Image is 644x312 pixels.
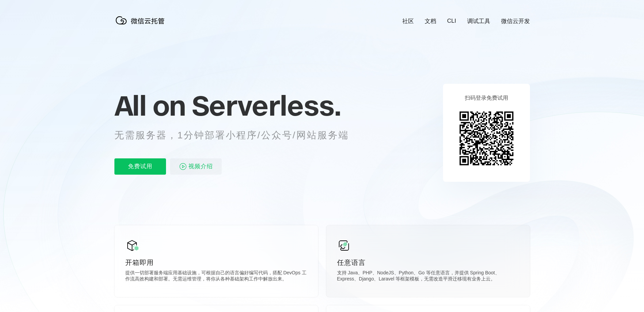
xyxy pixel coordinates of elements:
[114,89,185,122] span: All on
[114,14,169,27] img: 微信云托管
[192,89,341,122] span: Serverless.
[337,270,519,284] p: 支持 Java、PHP、NodeJS、Python、Go 等任意语言，并提供 Spring Boot、Express、Django、Laravel 等框架模板，无需改造平滑迁移现有业务上云。
[114,129,362,142] p: 无需服务器，1分钟部署小程序/公众号/网站服务端
[114,158,166,175] p: 免费试用
[425,17,436,25] a: 文档
[447,18,456,24] a: CLI
[402,17,414,25] a: 社区
[467,17,490,25] a: 调试工具
[188,158,213,175] span: 视频介绍
[114,22,169,28] a: 微信云托管
[501,17,530,25] a: 微信云开发
[337,258,519,267] p: 任意语言
[465,95,508,102] p: 扫码登录免费试用
[125,270,307,284] p: 提供一切部署服务端应用基础设施，可根据自己的语言偏好编写代码，搭配 DevOps 工作流高效构建和部署。无需运维管理，将你从各种基础架构工作中解放出来。
[125,258,307,267] p: 开箱即用
[179,162,187,171] img: video_play.svg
